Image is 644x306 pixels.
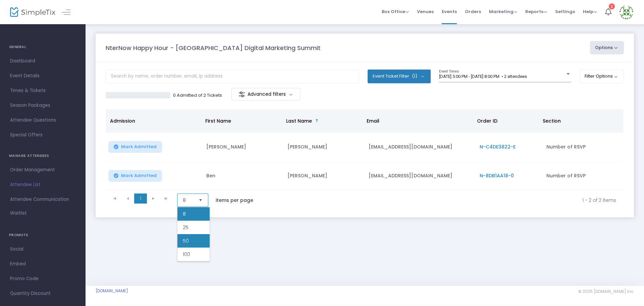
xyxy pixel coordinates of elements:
a: [DOMAIN_NAME] [96,288,128,294]
span: [DATE] 5:00 PM - [DATE] 8:00 PM • 2 attendees [439,74,527,79]
button: Mark Admitted [108,141,162,153]
td: [PERSON_NAME] [202,133,283,162]
span: Sortable [314,118,320,124]
img: filter [238,91,245,98]
span: 8 [183,211,186,217]
span: Embed [10,260,75,268]
td: Number of RSVP [542,133,624,162]
span: 50 [183,237,189,244]
span: Times & Tickets [10,86,75,95]
h4: MANAGE ATTENDEES [9,149,76,163]
span: (1) [412,74,417,79]
button: Filter Options [580,70,624,83]
input: Search by name, order number, email, ip address [106,70,359,83]
span: Attendee List [10,180,75,189]
span: Reports [525,8,547,15]
h4: GENERAL [9,40,76,54]
button: Event Ticket Filter(1) [368,70,431,83]
span: Email [367,118,379,124]
m-panel-title: NterNow Happy Hour - [GEOGRAPHIC_DATA] Digital Marketing Summit [106,43,321,52]
span: Attendee Communication [10,195,75,204]
span: Mark Admitted [121,144,157,149]
span: Event Details [10,72,75,80]
span: Season Packages [10,101,75,110]
span: Social [10,245,75,254]
span: Order ID [477,118,497,124]
div: 1 [609,2,615,8]
button: Select [196,194,205,207]
m-button: Advanced filters [231,88,301,100]
td: [EMAIL_ADDRESS][DOMAIN_NAME] [365,133,476,162]
span: N-C4DE3822-E [480,143,516,150]
label: items per page [216,197,253,204]
td: Ben [202,162,283,190]
span: Box Office [382,8,409,15]
span: N-8DB1AA18-0 [480,172,514,179]
button: Options [590,41,624,54]
span: Quantity Discount [10,289,75,298]
span: Waitlist [10,210,27,217]
span: Orders [465,3,481,20]
span: Promo Code [10,274,75,283]
p: 0 Admitted of 2 Tickets [173,92,222,99]
span: Events [442,3,457,20]
td: [PERSON_NAME] [283,162,365,190]
span: Mark Admitted [121,173,157,178]
td: Number of RSVP [542,162,624,190]
span: Page 1 [134,193,147,204]
h4: PROMOTE [9,228,76,242]
td: [PERSON_NAME] [283,133,365,162]
span: Admission [110,118,135,124]
span: Marketing [489,8,517,15]
span: Venues [417,3,434,20]
span: Special Offers [10,131,75,139]
div: Data table [106,109,624,190]
span: 25 [183,224,189,231]
span: Section [543,118,561,124]
kendo-pager-info: 1 - 2 of 2 items [267,193,616,207]
span: Settings [555,3,575,20]
span: Help [583,8,597,15]
button: Mark Admitted [108,170,162,182]
span: Attendee Questions [10,116,75,125]
span: Order Management [10,166,75,174]
td: [EMAIL_ADDRESS][DOMAIN_NAME] [365,162,476,190]
span: 100 [183,251,190,258]
span: Dashboard [10,57,75,65]
span: © 2025 [DOMAIN_NAME] Inc. [578,289,634,294]
span: 8 [183,197,193,204]
span: Last Name [286,118,312,124]
span: First Name [205,118,231,124]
